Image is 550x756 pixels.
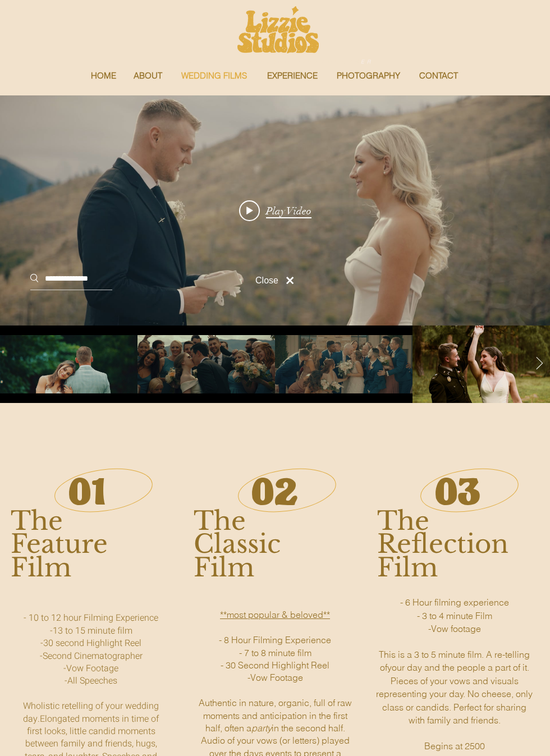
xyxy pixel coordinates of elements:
span: Play Video [266,205,311,218]
p: WEDDING FILMS [176,64,253,88]
span: This is a 3 to 5 minute film. A re-telling of [379,649,530,673]
span: 02 [251,467,297,514]
span: class or candids. Perfect for sharing with family and friends. [382,702,526,726]
p: PHOTOGRAPHY [331,64,406,88]
span: 03 [435,467,480,514]
span: The Feature Film [11,505,108,583]
span: -Vow footage [428,623,481,634]
div: Video search region [30,267,112,290]
p: HOME [85,64,122,88]
a: WEDDING FILMS [171,64,257,88]
a: EXPERIENCE [257,64,327,88]
button: Play video: Lexi & Andy [239,199,311,222]
span: 01 [68,467,106,514]
span: The Reflection Film [377,505,508,583]
span: - 10 to 12 hour Filming Experience -13 to 15 minute film -30 second Highlight Reel -Second Cinema... [23,611,159,725]
span: ER [361,56,374,66]
button: Next videos [529,350,550,378]
p: CONTACT [414,64,464,88]
a: HOME [82,64,125,88]
span: your day and the people a part of it. [387,662,529,673]
span: party [251,722,272,734]
a: PHOTOGRAPHY [327,64,410,88]
a: ABOUT [125,64,171,88]
span: - 6 Hour filming experience - 3 to 4 minute Film [400,597,509,621]
span: **most popular & beloved** [220,609,330,620]
span: Begins at 2500 [424,740,485,752]
p: EXPERIENCE [262,64,323,88]
span: [US_STATE] WEDDING VIDEOGRAPH [183,56,361,66]
span: The Classic Film [194,505,281,583]
span: Pieces of your vows and visuals [391,675,519,686]
p: ABOUT [128,64,168,88]
a: CONTACT [410,64,467,88]
img: old logo yellow.png [237,6,319,53]
span: representing your day. No cheese, only [376,688,533,699]
button: Close video list [255,274,295,286]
